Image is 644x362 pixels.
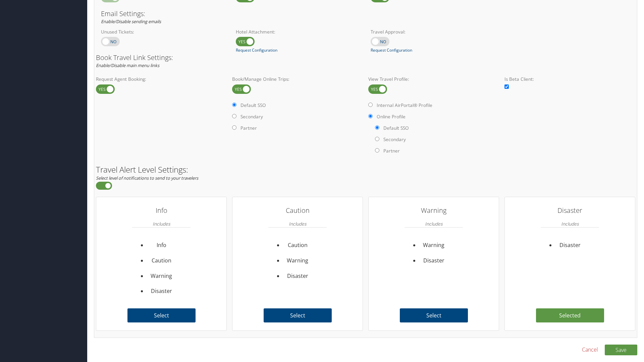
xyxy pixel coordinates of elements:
h3: Book Travel Link Settings: [96,54,635,61]
li: Warning [283,253,312,268]
li: Disaster [147,284,176,299]
label: Default SSO [383,125,409,131]
label: Book/Manage Online Trips: [232,76,363,82]
a: Request Configuration [371,47,412,53]
h3: Warning [405,204,463,217]
li: Caution [147,253,176,268]
h3: Disaster [541,204,599,217]
label: Secondary [240,113,263,120]
em: Includes [153,217,170,230]
button: Save [605,345,637,355]
h3: Email Settings: [101,10,630,17]
li: Warning [419,238,448,253]
label: View Travel Profile: [368,76,499,82]
label: Secondary [383,136,406,143]
h2: Travel Alert Level Settings: [96,166,635,174]
label: Request Agent Booking: [96,76,227,82]
a: Request Configuration [236,47,277,53]
label: Default SSO [240,102,266,109]
li: Disaster [555,238,585,253]
em: Includes [289,217,306,230]
li: Disaster [419,253,448,268]
label: Travel Approval: [371,28,495,35]
label: Partner [383,147,400,154]
em: Enable/Disable main menu links [96,62,159,68]
em: Includes [561,217,579,230]
label: Unused Tickets: [101,28,226,35]
em: Includes [425,217,442,230]
h3: Caution [268,204,327,217]
label: Selected [536,308,604,322]
em: Enable/Disable sending emails [101,18,161,24]
label: Is Beta Client: [504,76,635,82]
li: Caution [283,238,312,253]
label: Online Profile [377,113,406,120]
li: Warning [147,268,176,284]
label: Partner [240,125,257,131]
em: Select level of notifications to send to your travelers [96,175,198,181]
h3: Info [132,204,191,217]
label: Hotel Attachment: [236,28,361,35]
label: Select [127,308,196,322]
label: Internal AirPortal® Profile [377,102,432,109]
a: Cancel [582,346,598,354]
label: Select [400,308,468,322]
li: Info [147,238,176,253]
label: Select [264,308,332,322]
li: Disaster [283,268,312,284]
